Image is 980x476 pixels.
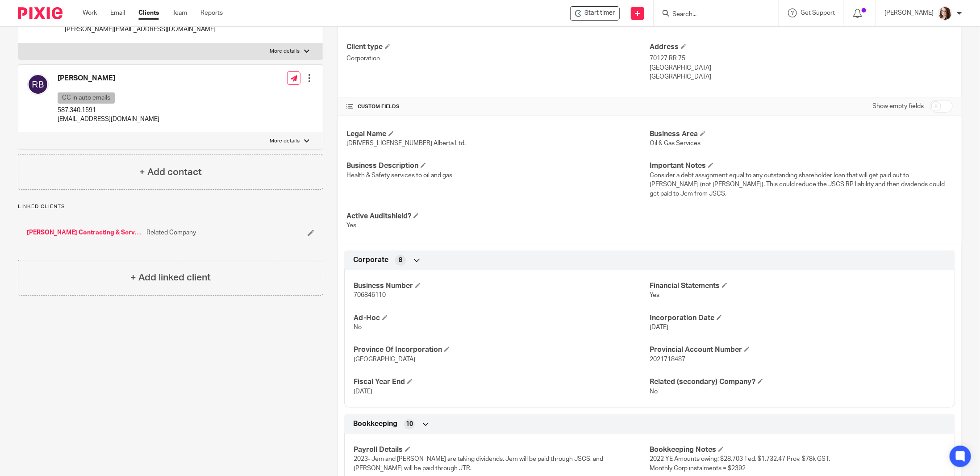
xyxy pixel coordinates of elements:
span: Start timer [584,8,615,18]
img: Pixie [18,7,63,19]
span: [GEOGRAPHIC_DATA] [354,356,415,363]
img: Kelsey%20Website-compressed%20Resized.jpg [938,6,952,21]
p: [PERSON_NAME] [884,8,934,17]
span: No [650,388,658,395]
h4: Client type [346,42,650,52]
span: 2021718487 [650,356,685,363]
a: Work [83,8,97,17]
h4: [PERSON_NAME] [58,74,159,83]
span: Oil & Gas Services [650,140,701,146]
span: No [354,324,362,330]
span: Get Support [801,10,835,16]
a: Email [110,8,125,17]
span: [DRIVERS_LICENSE_NUMBER] Alberta Ltd. [346,140,466,146]
span: Bookkeeping [353,419,397,429]
span: 2022 YE Amounts owing: $28,703 Fed, $1,732.47 Prov, $78k GST. Monthly Corp instalments = $2392 [650,456,830,471]
span: Yes [650,292,659,298]
h4: Legal Name [346,129,650,139]
input: Search [671,11,752,19]
a: Reports [200,8,223,17]
p: [GEOGRAPHIC_DATA] [650,63,953,72]
h4: Business Description [346,161,650,171]
span: [DATE] [354,388,372,395]
span: Related Company [146,228,196,237]
a: [PERSON_NAME] Contracting & Services (JSCS) [27,228,142,237]
span: [DATE] [650,324,668,330]
h4: Province Of Incorporation [354,345,650,355]
span: Corporate [353,255,388,265]
h4: Address [650,42,953,52]
p: 587.340.1591 [58,106,159,115]
p: Linked clients [18,203,323,210]
span: Health & Safety services to oil and gas [346,172,452,179]
img: svg%3E [27,74,49,95]
p: [PERSON_NAME][EMAIL_ADDRESS][DOMAIN_NAME] [65,25,216,34]
h4: Business Area [650,129,953,139]
h4: + Add linked client [130,271,211,284]
h4: Related (secondary) Company? [650,377,946,387]
p: More details [270,48,300,55]
h4: Important Notes [650,161,953,171]
h4: Bookkeeping Notes [650,445,946,455]
h4: Business Number [354,281,650,291]
a: Clients [138,8,159,17]
h4: Financial Statements [650,281,946,291]
div: 2171848 Alberta Ltd. (JTRescue - Shaw) [570,6,620,21]
span: 2023- Jem and [PERSON_NAME] are taking dividends. Jem will be paid through JSCS, and [PERSON_NAME... [354,456,603,471]
p: 70127 RR 75 [650,54,953,63]
span: Consider a debt assignment equal to any outstanding shareholder loan that will get paid out to [P... [650,172,945,197]
h4: Payroll Details [354,445,650,455]
label: Show empty fields [872,102,924,111]
span: Yes [346,222,356,229]
a: Team [172,8,187,17]
p: More details [270,138,300,145]
h4: Active Auditshield? [346,212,650,221]
h4: Incorporation Date [650,313,946,323]
h4: Ad-Hoc [354,313,650,323]
h4: Provincial Account Number [650,345,946,355]
span: 8 [399,256,402,265]
h4: CUSTOM FIELDS [346,103,650,110]
span: 706846110 [354,292,386,298]
h4: + Add contact [139,165,202,179]
h4: Fiscal Year End [354,377,650,387]
p: [GEOGRAPHIC_DATA] [650,72,953,81]
span: 10 [406,420,413,429]
p: Corporation [346,54,650,63]
p: [EMAIL_ADDRESS][DOMAIN_NAME] [58,115,159,124]
p: CC in auto emails [58,92,115,104]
